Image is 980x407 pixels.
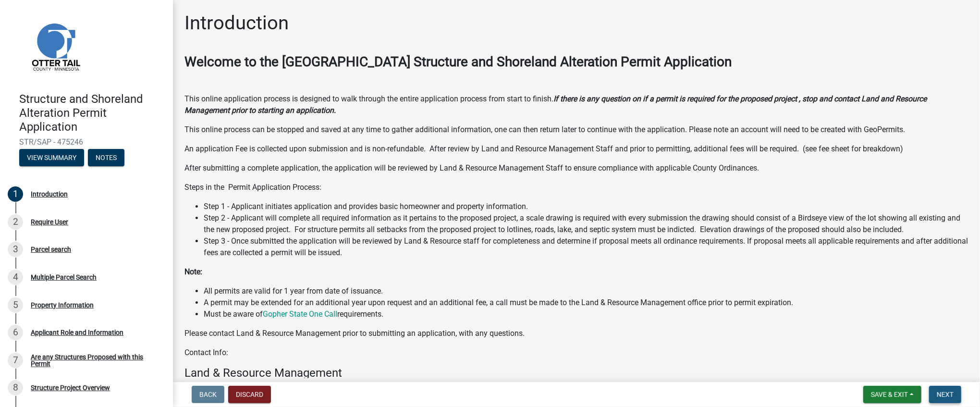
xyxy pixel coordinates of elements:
[199,391,217,398] span: Back
[8,270,23,285] div: 4
[8,380,23,395] div: 8
[88,155,124,162] wm-modal-confirm: Notes
[19,149,84,166] button: View Summary
[8,242,23,257] div: 3
[31,354,158,367] div: Are any Structures Proposed with this Permit
[8,297,23,313] div: 5
[871,391,908,398] span: Save & Exit
[184,182,968,193] p: Steps in the Permit Application Process:
[184,12,289,35] h1: Introduction
[204,297,968,308] li: A permit may be extended for an additional year upon request and an additional fee, a call must b...
[929,386,961,403] button: Next
[8,214,23,230] div: 2
[19,155,84,162] wm-modal-confirm: Summary
[31,329,123,336] div: Applicant Role and Information
[19,92,165,134] h4: Structure and Shoreland Alteration Permit Application
[184,94,927,115] strong: If there is any question on if a permit is required for the proposed project , stop and contact L...
[204,212,968,235] li: Step 2 - Applicant will complete all required information as it pertains to the proposed project,...
[31,384,110,391] div: Structure Project Overview
[19,137,154,147] span: STR/SAP - 475246
[184,267,202,276] strong: Note:
[184,143,968,155] p: An application Fee is collected upon submission and is non-refundable. After review by Land and R...
[184,54,732,70] strong: Welcome to the [GEOGRAPHIC_DATA] Structure and Shoreland Alteration Permit Application
[31,219,68,225] div: Require User
[204,285,968,297] li: All permits are valid for 1 year from date of issuance.
[263,309,337,319] a: Gopher State One Call
[184,328,968,339] p: Please contact Land & Resource Management prior to submitting an application, with any questions.
[31,246,71,253] div: Parcel search
[937,391,954,398] span: Next
[31,274,97,281] div: Multiple Parcel Search
[204,308,968,320] li: Must be aware of requirements.
[184,347,968,358] p: Contact Info:
[184,93,968,116] p: This online application process is designed to walk through the entire application process from s...
[204,201,968,212] li: Step 1 - Applicant initiates application and provides basic homeowner and property information.
[228,386,271,403] button: Discard
[184,162,968,174] p: After submitting a complete application, the application will be reviewed by Land & Resource Mana...
[8,353,23,368] div: 7
[184,124,968,136] p: This online process can be stopped and saved at any time to gather additional information, one ca...
[184,366,968,380] h4: Land & Resource Management
[8,325,23,340] div: 6
[8,186,23,202] div: 1
[19,10,91,82] img: Otter Tail County, Minnesota
[863,386,921,403] button: Save & Exit
[31,191,68,197] div: Introduction
[31,302,94,308] div: Property Information
[88,149,124,166] button: Notes
[204,235,968,259] li: Step 3 - Once submitted the application will be reviewed by Land & Resource staff for completenes...
[192,386,224,403] button: Back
